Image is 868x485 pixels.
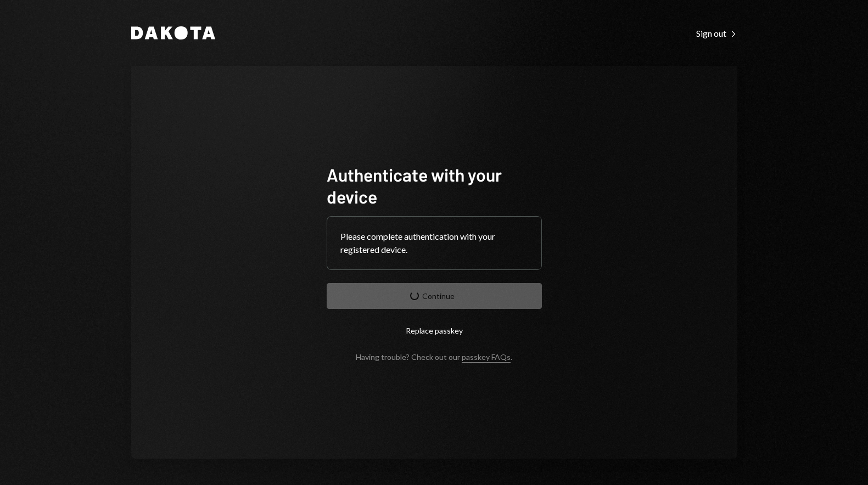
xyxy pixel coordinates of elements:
[327,163,542,207] h1: Authenticate with your device
[696,27,737,39] a: Sign out
[696,28,737,39] div: Sign out
[356,352,512,362] div: Having trouble? Check out our .
[327,318,542,343] button: Replace passkey
[340,230,528,256] div: Please complete authentication with your registered device.
[462,352,511,363] a: passkey FAQs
